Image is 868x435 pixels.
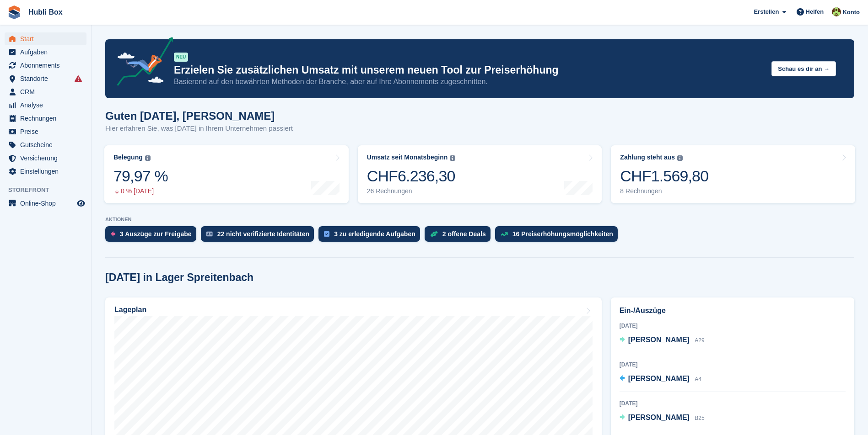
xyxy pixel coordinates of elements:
span: Standorte [20,72,75,85]
a: Speisekarte [5,197,86,210]
span: A29 [695,337,704,344]
div: Zahlung steht aus [620,154,675,161]
span: Aufgaben [20,46,75,58]
span: Einstellungen [20,165,75,178]
h2: Ein-/Auszüge [620,305,846,316]
img: icon-info-grey-7440780725fd019a000dd9b08b2336e03edf1995a4989e88bcd33f0948082b44.svg [145,155,151,161]
p: Basierend auf den bewährten Methoden der Branche, aber auf Ihre Abonnements zugeschnitten. [174,77,764,87]
span: [PERSON_NAME] [628,375,690,382]
a: menu [5,85,86,98]
span: [PERSON_NAME] [628,336,690,344]
img: price-adjustments-announcement-icon-8257ccfd72463d97f412b2fc003d46551f7dbcb40ab6d574587a9cd5c0d94... [109,37,173,89]
img: icon-info-grey-7440780725fd019a000dd9b08b2336e03edf1995a4989e88bcd33f0948082b44.svg [450,155,455,161]
span: Konto [842,8,860,17]
a: menu [5,165,86,178]
span: B25 [695,415,704,421]
a: Hubli Box [25,5,66,20]
a: menu [5,125,86,138]
a: 2 offene Deals [425,226,495,246]
div: 2 offene Deals [442,230,486,238]
div: CHF1.569,80 [620,167,708,186]
div: 8 Rechnungen [620,187,708,195]
span: Analyse [20,99,75,111]
a: 3 zu erledigende Aufgaben [318,226,425,246]
p: Erzielen Sie zusätzlichen Umsatz mit unserem neuen Tool zur Preiserhöhung [174,64,764,77]
div: 3 Auszüge zur Freigabe [120,230,192,238]
h1: Guten [DATE], [PERSON_NAME] [105,110,293,122]
div: 16 Preiserhöhungsmöglichkeiten [512,230,613,238]
span: Rechnungen [20,112,75,125]
span: CRM [20,85,75,98]
span: Storefront [8,186,91,195]
a: menu [5,32,86,45]
a: Vorschau-Shop [75,198,86,209]
span: [PERSON_NAME] [628,414,690,421]
img: icon-info-grey-7440780725fd019a000dd9b08b2336e03edf1995a4989e88bcd33f0948082b44.svg [677,155,683,161]
button: Schau es dir an → [771,61,836,76]
a: Zahlung steht aus CHF1.569,80 8 Rechnungen [611,145,855,203]
a: 16 Preiserhöhungsmöglichkeiten [495,226,622,246]
div: Umsatz seit Monatsbeginn [367,154,448,161]
img: move_outs_to_deallocate_icon-f764333ba52eb49d3ac5e1228854f67142a1ed5810a6f6cc68b1a99e826820c5.svg [111,231,115,237]
h2: [DATE] in Lager Spreitenbach [105,271,253,284]
div: [DATE] [620,399,846,408]
img: Luca Space4you [832,7,841,16]
i: Es sind Fehler bei der Synchronisierung von Smart-Einträgen aufgetreten [75,75,82,82]
div: 79,97 % [113,167,168,186]
img: stora-icon-8386f47178a22dfd0bd8f6a31ec36ba5ce8667c1dd55bd0f319d3a0aa187defe.svg [7,5,21,19]
img: task-75834270c22a3079a89374b754ae025e5fb1db73e45f91037f5363f120a921f8.svg [324,231,329,237]
div: [DATE] [620,322,846,330]
span: Start [20,32,75,45]
a: menu [5,112,86,125]
span: Helfen [806,7,824,16]
a: 22 nicht verifizierte Identitäten [201,226,319,246]
a: menu [5,59,86,72]
img: price_increase_opportunities-93ffe204e8149a01c8c9dc8f82e8f89637d9d84a8eef4429ea346261dce0b2c0.svg [501,232,508,236]
p: AKTIONEN [105,217,854,223]
div: Belegung [113,154,143,161]
a: menu [5,72,86,85]
span: Preise [20,125,75,138]
a: menu [5,152,86,164]
img: verify_identity-adf6edd0f0f0b5bbfe63781bf79b02c33cf7c696d77639b501bdc392416b5a36.svg [206,231,213,237]
span: Versicherung [20,152,75,164]
div: 3 zu erledigende Aufgaben [334,230,415,238]
a: menu [5,138,86,151]
a: Umsatz seit Monatsbeginn CHF6.236,30 26 Rechnungen [358,145,602,203]
a: [PERSON_NAME] A4 [620,373,701,385]
span: A4 [695,376,701,382]
a: 3 Auszüge zur Freigabe [105,226,201,246]
a: [PERSON_NAME] B25 [620,412,705,424]
a: menu [5,46,86,58]
span: Abonnements [20,59,75,72]
div: CHF6.236,30 [367,167,456,186]
div: 22 nicht verifizierte Identitäten [217,230,310,238]
div: 0 % [DATE] [113,187,168,195]
div: NEU [174,53,188,62]
a: menu [5,99,86,111]
p: Hier erfahren Sie, was [DATE] in Ihrem Unternehmen passiert [105,123,293,134]
img: deal-1b604bf984904fb50ccaf53a9ad4b4a5d6e5aea283cecdc64d6e3604feb123c2.svg [430,231,438,237]
h2: Lageplan [114,306,146,314]
a: [PERSON_NAME] A29 [620,334,705,346]
div: [DATE] [620,361,846,369]
span: Erstellen [754,7,779,16]
span: Gutscheine [20,138,75,151]
a: Belegung 79,97 % 0 % [DATE] [104,145,349,203]
span: Online-Shop [20,197,75,210]
div: 26 Rechnungen [367,187,456,195]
